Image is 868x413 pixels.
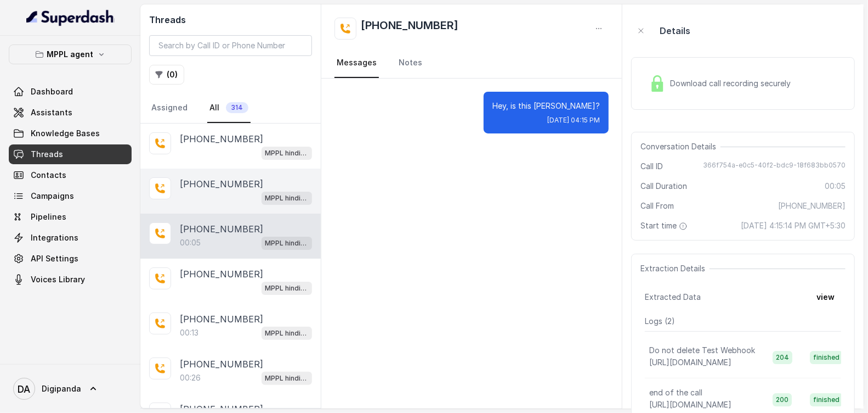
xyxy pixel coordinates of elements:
span: [DATE] 04:15 PM [547,116,600,125]
span: Pipelines [31,211,66,222]
p: [PHONE_NUMBER] [180,222,263,236]
p: [PHONE_NUMBER] [180,358,263,371]
p: Hey, is this [PERSON_NAME]? [492,101,600,111]
span: Voices Library [31,274,85,285]
span: Download call recording securely [670,78,795,89]
span: Digipanda [42,383,81,394]
nav: Tabs [334,48,609,78]
h2: Threads [149,13,312,26]
p: [PHONE_NUMBER] [180,312,263,326]
p: Logs ( 2 ) [645,316,841,327]
button: MPPL agent [9,44,132,64]
p: MPPL hindi-english assistant [265,193,309,204]
span: Knowledge Bases [31,128,100,139]
span: Threads [31,149,63,160]
p: MPPL agent [47,48,94,61]
a: Assigned [149,93,190,123]
span: [PHONE_NUMBER] [778,200,846,211]
a: All314 [207,93,251,123]
p: MPPL hindi-english assistant [265,148,309,159]
p: 00:05 [180,237,201,248]
span: 204 [773,351,792,364]
a: Voices Library [9,270,132,289]
a: Campaigns [9,186,132,206]
span: finished [810,351,843,364]
p: [PHONE_NUMBER] [180,267,263,281]
a: Threads [9,144,132,164]
p: 00:26 [180,372,201,383]
span: Campaigns [31,191,74,202]
a: Dashboard [9,82,132,102]
p: Details [660,24,690,37]
span: Conversation Details [640,141,721,152]
text: DA [18,383,31,395]
p: 00:13 [180,327,198,338]
span: Start time [640,220,690,231]
span: Extracted Data [645,292,701,303]
span: Assistants [31,107,72,118]
p: MPPL hindi-english assistant [265,328,309,339]
nav: Tabs [149,93,312,123]
p: [PHONE_NUMBER] [180,132,263,146]
a: Knowledge Bases [9,124,132,143]
span: Extraction Details [640,263,710,274]
span: [URL][DOMAIN_NAME] [649,400,731,409]
span: Contacts [31,170,66,181]
p: end of the call [649,387,702,398]
span: 314 [226,102,248,113]
span: Call Duration [640,181,687,192]
span: 366f754a-e0c5-40f2-bdc9-18f683bb0570 [703,161,846,172]
a: Messages [334,48,379,78]
input: Search by Call ID or Phone Number [149,35,312,56]
span: Call ID [640,161,663,172]
p: MPPL hindi-english assistant [265,373,309,384]
p: MPPL hindi-english assistant [265,238,309,249]
a: Contacts [9,165,132,185]
span: Integrations [31,232,78,243]
span: 200 [773,393,792,406]
a: Notes [396,48,424,78]
h2: [PHONE_NUMBER] [361,18,458,40]
a: Assistants [9,103,132,122]
a: API Settings [9,249,132,269]
span: Dashboard [31,86,73,97]
img: light.svg [26,9,115,26]
span: [URL][DOMAIN_NAME] [649,358,731,367]
a: Digipanda [9,373,132,404]
span: finished [810,393,843,406]
a: Pipelines [9,207,132,227]
span: API Settings [31,253,78,264]
span: 00:05 [825,181,846,192]
p: [PHONE_NUMBER] [180,177,263,191]
button: (0) [149,65,184,85]
p: MPPL hindi-english assistant [265,283,309,294]
a: Integrations [9,228,132,248]
button: view [810,287,841,307]
span: Call From [640,200,674,211]
span: [DATE] 4:15:14 PM GMT+5:30 [741,220,846,231]
img: Lock Icon [649,75,666,92]
p: Do not delete Test Webhook [649,345,755,356]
